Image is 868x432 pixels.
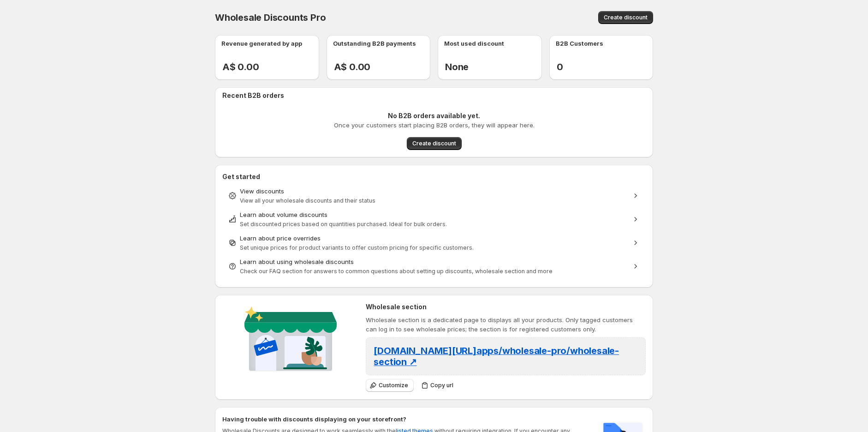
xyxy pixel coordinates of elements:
div: Learn about price overrides [240,234,628,243]
h2: 0 [557,61,654,72]
span: [DOMAIN_NAME][URL] apps/wholesale-pro/wholesale-section ↗ [374,345,619,367]
span: Customize [379,382,408,389]
button: Create discount [598,11,653,24]
p: B2B Customers [556,39,603,48]
button: Copy url [417,379,459,392]
h2: Having trouble with discounts displaying on your storefront? [222,414,590,424]
button: Create discount [407,137,462,150]
button: Customize [366,379,414,392]
div: View discounts [240,186,628,196]
span: View all your wholesale discounts and their status [240,197,375,204]
span: Create discount [412,140,456,147]
h2: A$ 0.00 [334,61,431,72]
h2: Recent B2B orders [222,91,649,100]
a: [DOMAIN_NAME][URL]apps/wholesale-pro/wholesale-section ↗ [374,348,619,366]
p: Wholesale section is a dedicated page to displays all your products. Only tagged customers can lo... [366,315,646,334]
img: Wholesale section [241,302,340,379]
p: Once your customers start placing B2B orders, they will appear here. [334,120,535,130]
div: Learn about volume discounts [240,210,628,219]
span: Set discounted prices based on quantities purchased. Ideal for bulk orders. [240,221,447,228]
p: Most used discount [444,39,504,48]
h2: Get started [222,172,646,181]
span: Create discount [604,14,648,21]
h2: A$ 0.00 [222,61,319,72]
h2: Wholesale section [366,302,646,312]
div: Learn about using wholesale discounts [240,257,628,266]
span: Copy url [430,382,453,389]
span: Wholesale Discounts Pro [215,12,326,23]
span: Check our FAQ section for answers to common questions about setting up discounts, wholesale secti... [240,268,553,275]
p: No B2B orders available yet. [388,111,480,120]
p: Outstanding B2B payments [333,39,416,48]
h2: None [445,61,542,72]
span: Set unique prices for product variants to offer custom pricing for specific customers. [240,244,474,251]
p: Revenue generated by app [221,39,302,48]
